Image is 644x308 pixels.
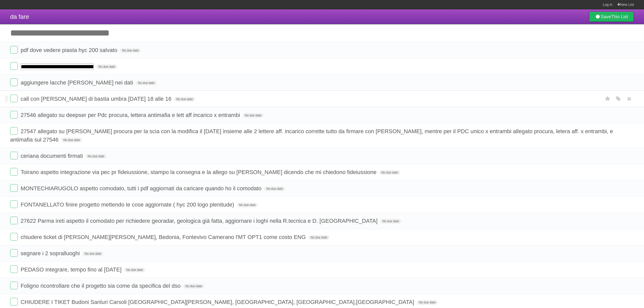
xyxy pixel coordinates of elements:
span: CHIUDERE I TIKET Budoni Sanluri Carsoli [GEOGRAPHIC_DATA][PERSON_NAME], [GEOGRAPHIC_DATA], [GEOGR... [21,299,415,305]
span: chiudere ticket di [PERSON_NAME][PERSON_NAME], Bedonia, Fontevivo Camerano l'MT OPT1 come costo ENG [21,234,307,240]
span: FONTANELLATO finire progetto mettendo le cose aggiornate ( hyc 200 logo plenitude) [21,201,236,208]
span: No due date [417,300,437,305]
label: Done [10,95,18,102]
label: Done [10,127,18,135]
label: Done [10,168,18,176]
label: Done [10,46,18,54]
span: No due date [379,170,400,175]
span: segnare i 2 sopralluoghi [21,250,81,256]
span: Foligno ricontrollare che il progetto sia come da specifica del dso [21,283,182,289]
span: No due date [61,138,82,142]
span: No due date [120,48,141,53]
b: This List [611,14,628,19]
span: PEDASO integrare, tempo fino al [DATE] [21,266,123,273]
span: aggiungere lacche [PERSON_NAME] nei dati [21,79,134,86]
span: call con [PERSON_NAME] di bastia umbra [DATE] 18 alle 16 [21,96,173,102]
label: Done [10,217,18,224]
span: No due date [136,81,156,85]
label: Done [10,78,18,86]
label: Star task [603,95,613,103]
span: 27546 allegato su deepser per Pdc procura, lettera antimafia e lett aff incarico x entrambi [21,112,241,118]
span: No due date [124,268,145,272]
span: ceriana documenti firmati [21,153,84,159]
span: No due date [237,203,258,207]
span: 27547 allegato su [PERSON_NAME] procura per la scia con la modifica il [DATE] insieme alle 2 lett... [10,128,613,143]
label: Done [10,249,18,257]
label: Done [10,233,18,241]
label: Done [10,200,18,208]
span: 27622 Parma ireti aspetto il comodato per richiedere georadar, geologica già fatta, aggiornare i ... [21,218,379,224]
span: No due date [243,113,263,118]
label: Done [10,111,18,118]
span: No due date [264,186,285,191]
span: MONTECHIARUGOLO aspetto comodato, tutti i pdf aggiornati da caricare quando ho il comodato [21,185,263,192]
span: No due date [309,235,329,240]
span: No due date [183,284,204,288]
label: Done [10,265,18,273]
span: No due date [96,64,117,69]
span: No due date [83,251,103,256]
span: No due date [86,154,106,159]
label: Done [10,298,18,305]
label: Done [10,184,18,192]
label: Done [10,62,18,70]
span: No due date [380,219,401,224]
span: pdf dove vedere piasta hyc 200 salvato [21,47,119,53]
label: Done [10,152,18,159]
span: Toirano aspetto integrazione via pec pr fideiussione, stampo la consegna e la allego su [PERSON_N... [21,169,378,175]
label: Done [10,282,18,289]
span: da fare [10,13,29,20]
span: No due date [174,97,195,101]
a: SaveThis List [589,12,634,22]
